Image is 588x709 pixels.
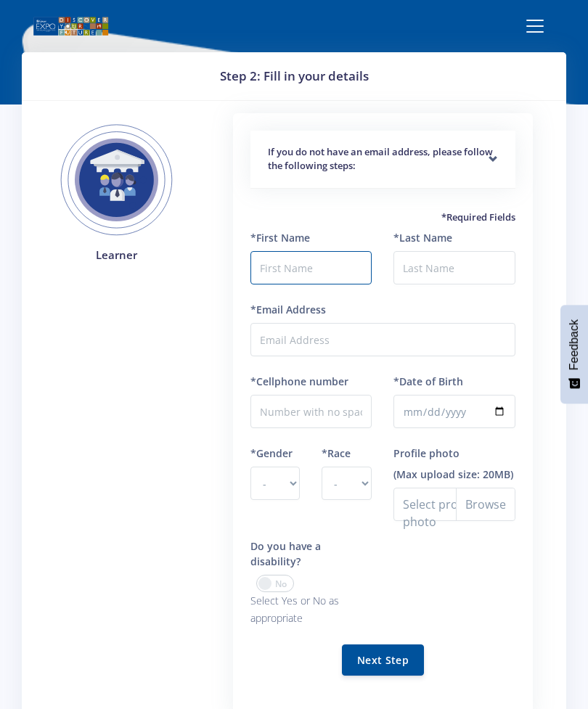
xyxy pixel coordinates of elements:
label: Do you have a disability? [250,538,372,569]
label: *Gender [250,446,293,461]
button: Feedback - Show survey [560,305,588,403]
label: *First Name [250,230,310,245]
label: *Cellphone number [250,374,348,389]
input: Last Name [393,251,515,284]
h5: *Required Fields [250,210,515,225]
h3: Step 2: Fill in your details [39,67,549,86]
h4: Learner [49,247,184,263]
label: (Max upload size: 20MB) [393,467,513,482]
label: Profile photo [393,446,460,461]
input: First Name [250,251,372,284]
img: logo01.png [33,15,109,37]
label: *Last Name [393,230,452,245]
h5: If you do not have an email address, please follow the following steps: [268,145,498,173]
input: Email Address [250,323,515,356]
span: Feedback [568,319,581,370]
input: Number with no spaces [250,395,372,428]
label: *Date of Birth [393,374,463,389]
label: *Email Address [250,302,326,317]
button: Toggle navigation [515,12,555,41]
img: Learner [49,113,184,247]
p: Select Yes or No as appropriate [250,592,372,627]
label: *Race [322,446,351,461]
button: Next Step [342,644,424,676]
